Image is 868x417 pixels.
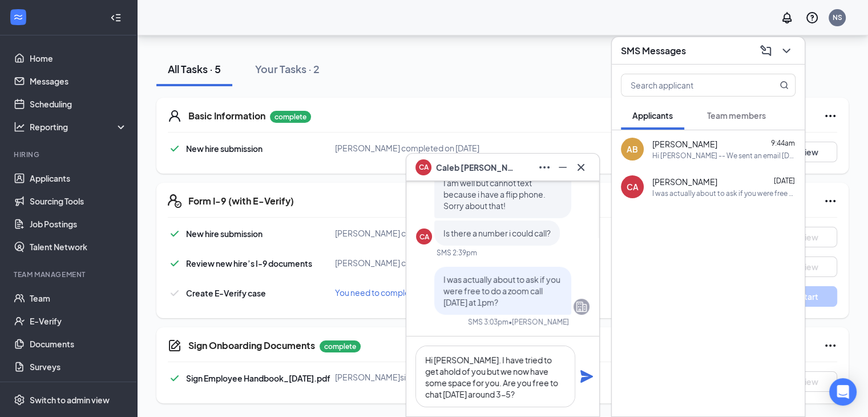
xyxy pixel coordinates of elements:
[652,138,717,150] span: [PERSON_NAME]
[757,42,775,60] button: ComposeMessage
[780,44,793,58] svg: ChevronDown
[335,258,479,268] span: [PERSON_NAME] completed on [DATE]
[188,339,315,352] h5: Sign Onboarding Documents
[707,110,766,121] span: Team members
[168,256,181,270] svg: Checkmark
[110,12,122,23] svg: Collapse
[780,81,789,90] svg: MagnifyingGlass
[780,227,837,247] button: View
[186,258,312,268] span: Review new hire’s I-9 documents
[780,11,794,25] svg: Notifications
[436,161,516,174] span: Caleb [PERSON_NAME]
[443,178,546,211] span: I am well but cannot text because i have a flip phone. Sorry about that!
[30,212,127,235] a: Job Postings
[188,110,265,122] h5: Basic Information
[774,177,795,185] span: [DATE]
[30,355,127,378] a: Surveys
[335,287,418,298] span: You need to complete
[168,339,181,352] svg: CompanyDocumentIcon
[443,274,560,307] span: I was actually about to ask if you were free to do a zoom call [DATE] at 1pm?
[14,394,25,406] svg: Settings
[335,371,558,383] div: [PERSON_NAME] signed on [DATE]
[14,121,25,133] svg: Analysis
[759,44,773,58] svg: ComposeMessage
[468,317,508,327] div: SMS 3:03pm
[168,371,181,385] svg: Checkmark
[30,287,127,310] a: Team
[415,346,575,407] textarea: Hi [PERSON_NAME]. I have tried to get ahold of you but we now have some space for you. Are you fr...
[255,62,320,76] div: Your Tasks · 2
[168,286,181,300] svg: Checkmark
[14,150,125,159] div: Hiring
[621,74,757,96] input: Search applicant
[30,394,110,406] div: Switch to admin view
[320,340,361,352] p: complete
[780,286,837,307] button: Start
[574,161,588,174] svg: Cross
[535,158,554,177] button: Ellipses
[556,161,570,174] svg: Minimize
[168,62,221,76] div: All Tasks · 5
[829,378,857,406] div: Open Intercom Messenger
[437,248,477,258] div: SMS 2:39pm
[554,158,572,177] button: Minimize
[419,232,429,242] div: CA
[168,227,181,240] svg: Checkmark
[580,370,594,383] svg: Plane
[823,339,837,352] svg: Ellipses
[186,228,263,239] span: New hire submission
[270,111,311,123] p: complete
[186,373,330,383] span: Sign Employee Handbook_[DATE].pdf
[780,256,837,277] button: View
[30,235,127,258] a: Talent Network
[627,143,638,155] div: AB
[632,110,673,121] span: Applicants
[777,42,796,60] button: ChevronDown
[168,142,181,155] svg: Checkmark
[186,143,263,154] span: New hire submission
[30,93,127,115] a: Scheduling
[443,228,551,238] span: Is there a number i could call?
[572,158,590,177] button: Cross
[30,121,128,133] div: Reporting
[168,194,181,208] svg: FormI9EVerifyIcon
[652,151,796,161] div: Hi [PERSON_NAME] -- We sent an email [DATE] with additional detail on the position. These sometim...
[621,45,686,57] h3: SMS Messages
[14,270,125,279] div: Team Management
[335,228,479,238] span: [PERSON_NAME] completed on [DATE]
[538,161,551,174] svg: Ellipses
[805,11,819,25] svg: QuestionInfo
[575,300,588,314] svg: Company
[30,190,127,212] a: Sourcing Tools
[188,195,294,207] h5: Form I-9 (with E-Verify)
[823,194,837,208] svg: Ellipses
[335,143,479,153] span: [PERSON_NAME] completed on [DATE]
[13,11,24,23] svg: WorkstreamLogo
[30,310,127,332] a: E-Verify
[652,189,796,198] div: I was actually about to ask if you were free to do a zoom call [DATE] at 1pm?
[823,109,837,123] svg: Ellipses
[30,70,127,93] a: Messages
[508,317,569,327] span: • [PERSON_NAME]
[30,167,127,190] a: Applicants
[652,176,717,187] span: [PERSON_NAME]
[833,13,842,22] div: NS
[186,288,266,298] span: Create E-Verify case
[30,332,127,355] a: Documents
[780,371,837,392] button: View
[30,47,127,70] a: Home
[168,109,181,123] svg: User
[627,181,639,193] div: CA
[780,142,837,162] button: View
[771,139,795,147] span: 9:44am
